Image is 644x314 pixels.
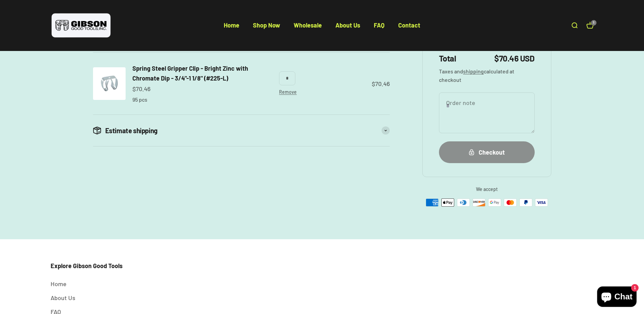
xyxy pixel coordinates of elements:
div: Checkout [453,147,521,157]
p: Explore Gibson Good Tools [51,261,123,271]
a: About Us [335,21,360,29]
a: FAQ [374,21,385,29]
input: Change quantity [279,71,295,85]
a: Home [224,21,239,29]
a: Contact [398,21,420,29]
td: $70.46 [305,53,390,115]
span: Total [439,53,456,64]
a: Spring Steel Gripper Clip - Bright Zinc with Chromate Dip - 3/4"-1 1/8" (#225-L) [132,64,265,83]
p: 95 pcs [132,95,147,104]
span: Taxes and calculated at checkout [439,67,535,84]
a: Wholesale [294,21,322,29]
summary: Estimate shipping [93,115,390,146]
a: Remove [279,89,297,95]
a: About Us [51,293,75,303]
button: Checkout [439,141,535,163]
span: Spring Steel Gripper Clip - Bright Zinc with Chromate Dip - 3/4"-1 1/8" (#225-L) [132,65,248,82]
inbox-online-store-chat: Shopify online store chat [595,286,639,309]
a: shipping [463,68,484,74]
span: Estimate shipping [105,126,158,135]
img: Gripper clip, made & shipped from the USA! [93,67,126,100]
a: Home [51,279,67,289]
a: Shop Now [253,21,280,29]
span: $70.46 USD [494,53,534,64]
cart-count: 1 [591,20,596,25]
span: We accept [422,185,551,193]
sale-price: $70.46 [132,84,150,94]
